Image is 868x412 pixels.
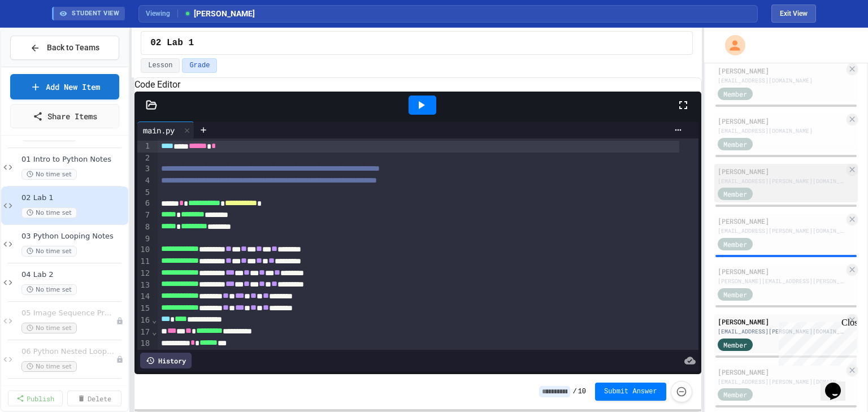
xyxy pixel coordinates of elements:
[184,8,255,20] span: [PERSON_NAME]
[723,340,747,350] span: Member
[718,116,844,126] div: [PERSON_NAME]
[718,316,844,327] div: [PERSON_NAME]
[604,387,657,396] span: Submit Answer
[10,36,119,60] button: Back to Teams
[21,193,126,203] span: 02 Lab 1
[137,124,180,136] div: main.py
[10,74,119,99] a: Add New Item
[21,284,77,295] span: No time set
[821,367,857,401] iframe: chat widget
[151,315,157,324] span: Fold line
[718,216,844,226] div: [PERSON_NAME]
[134,78,701,92] h6: Code Editor
[21,207,77,218] span: No time set
[137,303,151,315] div: 15
[151,327,157,336] span: Fold line
[718,76,844,85] div: [EMAIL_ADDRESS][DOMAIN_NAME]
[116,355,124,363] div: Unpublished
[146,8,178,19] span: Viewing
[116,317,124,325] div: Unpublished
[21,361,77,372] span: No time set
[718,177,844,185] div: [EMAIL_ADDRESS][PERSON_NAME][DOMAIN_NAME]
[723,239,747,249] span: Member
[182,58,217,73] button: Grade
[572,387,576,396] span: /
[137,187,151,198] div: 5
[21,323,77,333] span: No time set
[137,327,151,339] div: 17
[713,32,748,58] div: My Account
[21,246,77,257] span: No time set
[595,383,666,401] button: Submit Answer
[718,277,844,285] div: [PERSON_NAME][EMAIL_ADDRESS][PERSON_NAME][DOMAIN_NAME]
[150,36,194,50] span: 02 Lab 1
[137,210,151,222] div: 7
[21,309,116,318] span: 05 Image Sequence Project
[578,387,586,396] span: 10
[137,256,151,268] div: 11
[137,338,151,350] div: 18
[718,166,844,176] div: [PERSON_NAME]
[137,222,151,233] div: 8
[137,163,151,175] div: 3
[72,9,119,19] span: STUDENT VIEW
[723,89,747,99] span: Member
[718,367,844,377] div: [PERSON_NAME]
[723,289,747,300] span: Member
[723,389,747,400] span: Member
[137,315,151,327] div: 16
[21,347,116,357] span: 06 Python Nested Loops Notes
[723,189,747,199] span: Member
[137,141,151,153] div: 1
[718,127,844,135] div: [EMAIL_ADDRESS][DOMAIN_NAME]
[137,244,151,256] div: 10
[5,5,78,72] div: Chat with us now!Close
[21,155,126,164] span: 01 Intro to Python Notes
[137,291,151,303] div: 14
[671,381,692,402] button: Force resubmission of student's answer (Admin only)
[718,327,844,336] div: [EMAIL_ADDRESS][PERSON_NAME][DOMAIN_NAME]
[718,66,844,76] div: [PERSON_NAME]
[137,153,151,164] div: 2
[137,122,194,138] div: main.py
[137,280,151,292] div: 13
[137,175,151,187] div: 4
[67,391,122,406] a: Delete
[723,139,747,149] span: Member
[21,232,126,241] span: 03 Python Looping Notes
[10,104,119,128] a: Share Items
[718,227,844,235] div: [EMAIL_ADDRESS][PERSON_NAME][DOMAIN_NAME]
[141,58,180,73] button: Lesson
[137,268,151,280] div: 12
[771,5,816,23] button: Exit student view
[140,353,192,368] div: History
[21,270,126,280] span: 04 Lab 2
[774,318,857,366] iframe: chat widget
[21,169,77,180] span: No time set
[718,266,844,276] div: [PERSON_NAME]
[137,198,151,210] div: 6
[8,391,63,406] a: Publish
[47,42,99,54] span: Back to Teams
[718,378,844,386] div: [EMAIL_ADDRESS][PERSON_NAME][DOMAIN_NAME]
[137,233,151,245] div: 9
